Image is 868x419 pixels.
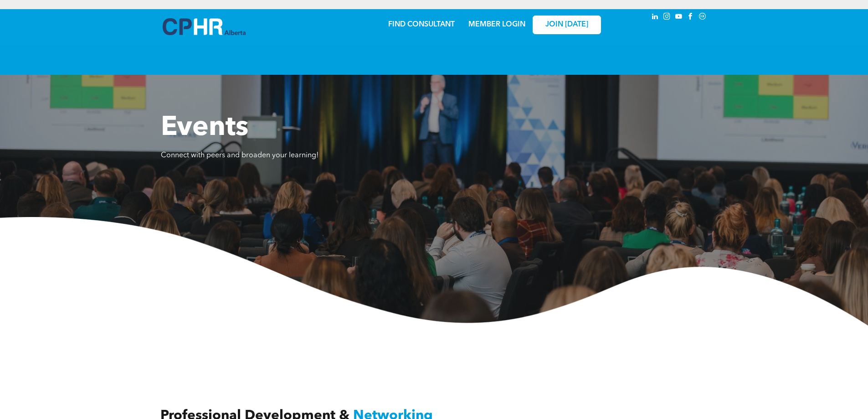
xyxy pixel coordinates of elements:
a: JOIN [DATE] [533,16,601,34]
a: FIND CONSULTANT [388,21,455,28]
a: instagram [662,11,672,24]
a: facebook [686,11,696,24]
a: linkedin [650,11,660,24]
span: Events [161,114,248,142]
img: A blue and white logo for cp alberta [163,18,246,35]
span: Connect with peers and broaden your learning! [161,152,318,159]
a: youtube [674,11,684,24]
a: Social network [698,11,708,24]
span: JOIN [DATE] [545,21,588,29]
a: MEMBER LOGIN [468,21,525,28]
